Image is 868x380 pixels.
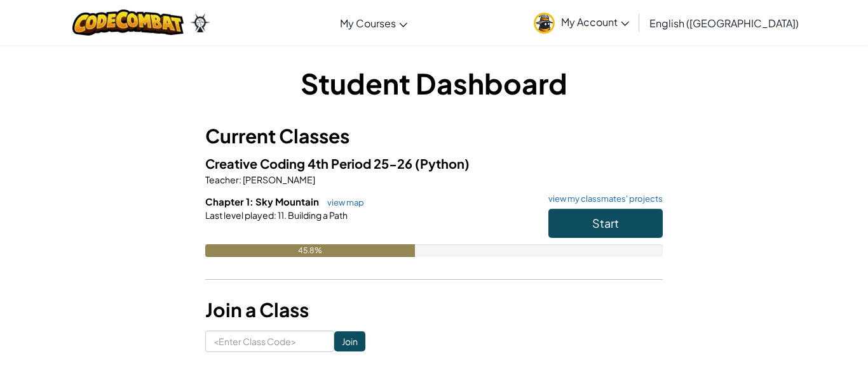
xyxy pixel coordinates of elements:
span: English ([GEOGRAPHIC_DATA]) [649,16,799,30]
span: : [239,174,241,185]
div: 45.8% [205,244,415,257]
h3: Current Classes [205,122,663,150]
span: : [274,209,276,221]
span: Start [592,216,619,230]
span: Building a Path [287,209,348,221]
span: [PERSON_NAME] [241,174,315,185]
a: My Account [527,3,635,43]
img: avatar [534,13,555,34]
input: <Enter Class Code> [205,331,334,352]
span: My Account [561,15,629,29]
img: Ozaria [190,13,210,32]
a: view map [321,197,364,207]
a: view my classmates' projects [542,195,663,203]
input: Join [334,331,365,351]
h3: Join a Class [205,296,663,324]
span: 11. [276,209,287,221]
span: Teacher [205,174,239,185]
h1: Student Dashboard [205,63,663,103]
span: Chapter 1: Sky Mountain [205,195,321,207]
button: Start [548,209,663,238]
a: English ([GEOGRAPHIC_DATA]) [643,6,805,40]
span: Last level played [205,209,274,221]
img: CodeCombat logo [72,10,184,36]
span: (Python) [415,155,470,171]
a: My Courses [334,6,414,40]
span: Creative Coding 4th Period 25-26 [205,155,415,171]
span: My Courses [340,16,396,30]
